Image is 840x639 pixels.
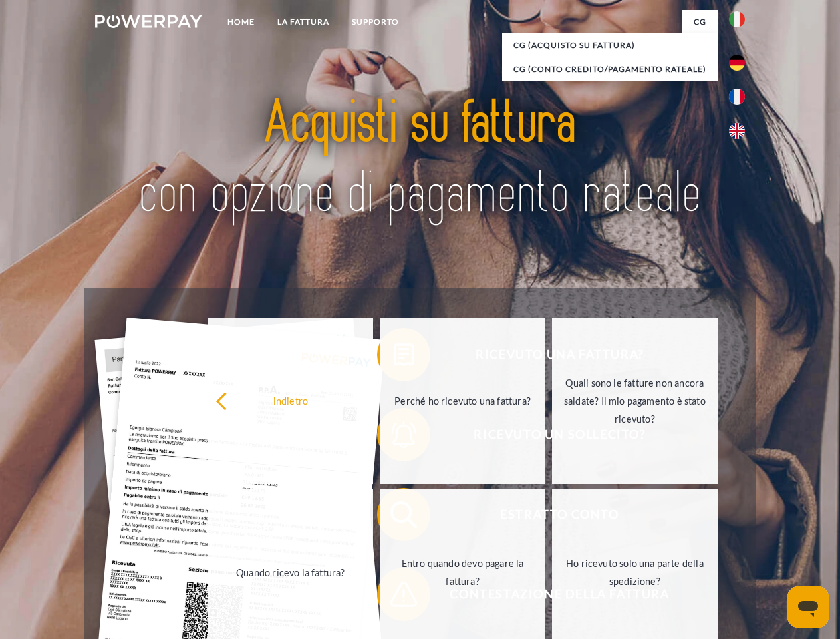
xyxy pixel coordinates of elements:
a: CG (Conto Credito/Pagamento rateale) [502,57,718,81]
img: title-powerpay_it.svg [127,64,713,255]
div: Quali sono le fatture non ancora saldate? Il mio pagamento è stato ricevuto? [560,373,710,427]
iframe: Pulsante per aprire la finestra di messaggistica [787,586,829,628]
a: Quali sono le fatture non ancora saldate? Il mio pagamento è stato ricevuto? [552,318,718,484]
div: Quando ricevo la fattura? [215,563,365,581]
img: en [729,123,745,139]
a: Home [216,10,266,34]
a: CG [682,10,718,34]
a: Supporto [341,10,410,34]
img: de [729,55,745,71]
img: logo-powerpay-white.svg [95,15,202,28]
div: indietro [215,391,365,409]
img: fr [729,89,745,105]
div: Ho ricevuto solo una parte della spedizione? [560,554,710,590]
img: it [729,11,745,27]
div: Perché ho ricevuto una fattura? [388,391,537,409]
a: LA FATTURA [266,10,341,34]
a: CG (Acquisto su fattura) [502,33,718,57]
div: Entro quando devo pagare la fattura? [388,554,537,590]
